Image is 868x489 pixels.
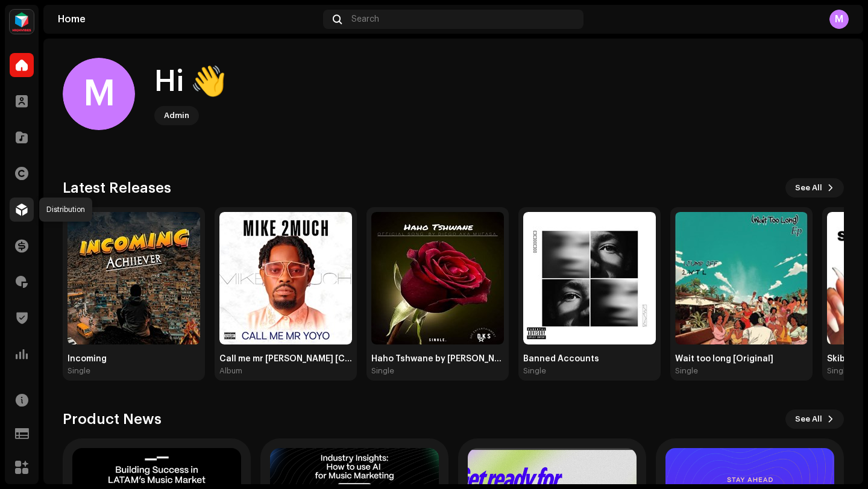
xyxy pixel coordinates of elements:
h3: Product News [63,410,162,429]
span: See All [795,407,822,431]
div: Single [675,366,698,376]
div: Haho Tshwane by [PERSON_NAME]. [[PERSON_NAME] by [PERSON_NAME].] [371,354,504,364]
div: Call me mr [PERSON_NAME] [Call me mr [PERSON_NAME]] [219,354,352,364]
div: M [829,10,849,29]
div: Admin [164,108,189,123]
button: See All [785,410,844,429]
div: Home [58,14,318,24]
img: 29713b89-0f27-46b9-9b96-8cd7d9abf776 [219,212,352,344]
img: feab3aad-9b62-475c-8caf-26f15a9573ee [10,10,34,34]
span: See All [795,176,822,200]
div: Wait too long [Original] [675,354,808,364]
div: Single [371,366,394,376]
img: 465808d3-4f58-4c1c-8943-d7a4a03634b4 [371,212,504,344]
div: M [63,58,135,130]
div: Single [827,366,850,376]
div: Single [68,366,90,376]
img: 03d58e2f-1efc-44ad-b540-067f62a32e9b [675,212,808,344]
div: Hi 👋 [154,63,227,101]
span: Search [351,14,379,24]
button: See All [785,178,844,198]
div: Banned Accounts [523,354,656,364]
div: Single [523,366,546,376]
img: b88db7a0-46a4-4c80-849a-4eb2c1969c17 [523,212,656,344]
h3: Latest Releases [63,178,171,198]
div: Incoming [68,354,200,364]
img: 4973bcd9-0bbe-4c97-a309-942eb0a3f03f [68,212,200,344]
div: Album [219,366,242,376]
